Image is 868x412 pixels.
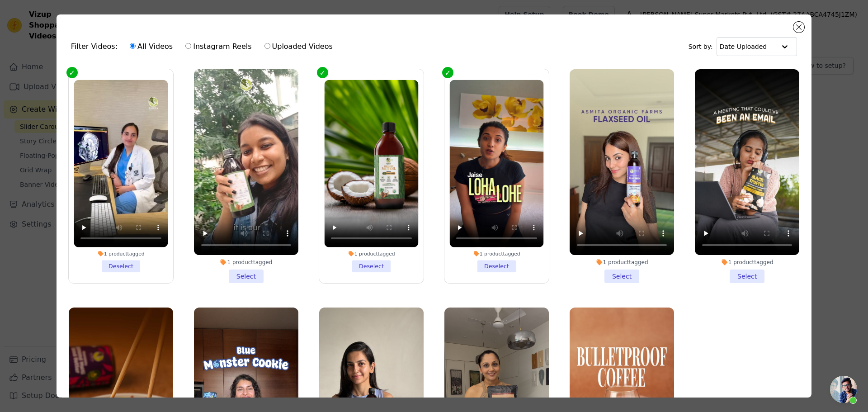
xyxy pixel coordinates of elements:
[570,259,674,266] div: 1 product tagged
[450,251,544,257] div: 1 product tagged
[129,41,173,52] label: All Videos
[74,251,168,257] div: 1 product tagged
[695,259,799,266] div: 1 product tagged
[689,37,797,56] div: Sort by:
[185,41,252,52] label: Instagram Reels
[71,36,338,57] div: Filter Videos:
[264,41,333,52] label: Uploaded Videos
[194,259,298,266] div: 1 product tagged
[793,22,804,33] button: Close modal
[830,376,857,403] a: Open chat
[324,251,418,257] div: 1 product tagged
